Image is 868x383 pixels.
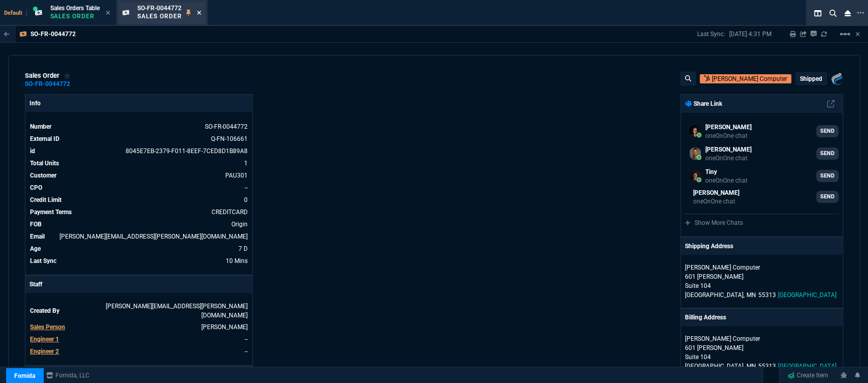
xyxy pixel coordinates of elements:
p: 601 [PERSON_NAME] [685,272,839,281]
span: ROSS [201,323,248,331]
a: Create Item [784,368,832,383]
p: [PERSON_NAME] Computer [712,74,787,83]
tr: undefined [29,183,248,193]
span: [GEOGRAPHIC_DATA] [778,291,836,299]
span: External ID [30,135,59,142]
nx-icon: Close Tab [197,9,201,17]
p: [PERSON_NAME] [705,123,752,132]
tr: See Marketplace Order [29,122,248,132]
p: Info [25,95,252,112]
a: ryan.neptune@fornida.com [685,166,839,186]
span: [GEOGRAPHIC_DATA] [778,363,836,370]
span: SO-FR-0044772 [137,5,182,12]
span: Age [30,245,41,252]
span: [GEOGRAPHIC_DATA], [685,291,744,299]
p: Staff [25,276,252,293]
p: Suite 104 [685,352,839,362]
tr: 8/13/25 => 7:00 PM [29,244,248,254]
p: oneOnOne chat [705,176,747,185]
a: SO-FR-0044772 [25,83,70,85]
span: id [30,148,35,155]
nx-icon: Close Tab [106,9,110,17]
tr: undefined [29,195,248,205]
a: msbcCompanyName [43,371,93,380]
tr: 8/20/25 => 4:31 PM [29,256,248,266]
span: CPO [30,184,42,191]
p: Billing Address [685,313,726,322]
mat-icon: Example home icon [839,28,851,40]
span: Total Units [30,160,59,167]
a: SEND [816,148,839,160]
a: Open Customer in hubSpot [700,74,791,83]
tr: undefined [29,158,248,168]
p: Tiny [705,167,747,176]
p: oneOnOne chat [705,132,752,140]
nx-icon: Open New Tab [857,8,864,18]
p: 601 [PERSON_NAME] [685,343,839,352]
span: Last Sync [30,257,56,264]
p: [PERSON_NAME] Computer [685,334,783,343]
span: Credit Limit [30,196,62,203]
span: Origin [231,221,248,228]
span: -- [245,348,248,355]
tr: undefined [29,322,248,332]
p: oneOnOne chat [693,197,739,205]
a: Show More Chats [685,219,743,226]
span: 1 [244,160,248,167]
a: Hide Workbench [855,30,860,38]
span: FIONA.ROSSI@FORNIDA.COM [106,303,248,319]
p: [DATE] 4:31 PM [729,30,771,38]
tr: undefined [29,207,248,217]
tr: undefined [29,301,248,320]
a: mike.drumm@velasea.com [685,188,839,205]
a: SEND [816,191,839,203]
span: Customer [30,172,56,179]
p: Sales Order [137,12,182,20]
nx-icon: Search [825,7,841,19]
tr: See Marketplace Order [29,134,248,144]
p: oneOnOne chat [705,154,752,162]
span: 8/20/25 => 4:31 PM [226,257,248,264]
a: SEND [816,125,839,137]
nx-icon: Back to Table [4,31,10,38]
a: SEND [816,170,839,182]
p: [PERSON_NAME] [693,188,739,197]
span: MN [746,363,756,370]
p: [PERSON_NAME] Computer [685,263,783,272]
span: FOB [30,221,42,228]
tr: undefined [29,170,248,181]
span: 55313 [758,291,776,299]
div: Add to Watchlist [64,72,71,80]
nx-icon: Split Panels [810,7,825,19]
tr: undefined [29,219,248,229]
p: Suite 104 [685,281,839,290]
span: [GEOGRAPHIC_DATA], [685,363,744,370]
p: Shipping Address [685,242,733,251]
tr: See Marketplace Order [29,146,248,156]
span: Email [30,233,45,240]
a: steven.huang@fornida.com [685,121,839,141]
p: [PERSON_NAME] [705,145,752,154]
nx-icon: Close Workbench [841,7,855,19]
p: Sales Order [50,12,100,20]
span: steve@paumen.com [59,233,248,240]
span: See Marketplace Order [126,148,248,155]
div: sales order [25,72,71,80]
span: See Marketplace Order [205,123,248,130]
a: See Marketplace Order [211,135,248,142]
span: CREDITCARD [212,209,248,216]
span: Sales Orders Table [50,5,100,12]
span: MN [746,291,756,299]
p: Share Link [685,99,722,108]
span: Default [4,10,27,16]
span: Payment Terms [30,209,72,216]
span: -- [245,336,248,343]
span: Number [30,123,51,130]
a: Chris.Hernandez@fornida.com [685,143,839,164]
tr: steve@paumen.com [29,231,248,242]
span: 0 [244,196,248,203]
span: Created By [30,307,59,314]
p: SO-FR-0044772 [31,30,76,38]
a: PAU301 [225,172,248,179]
